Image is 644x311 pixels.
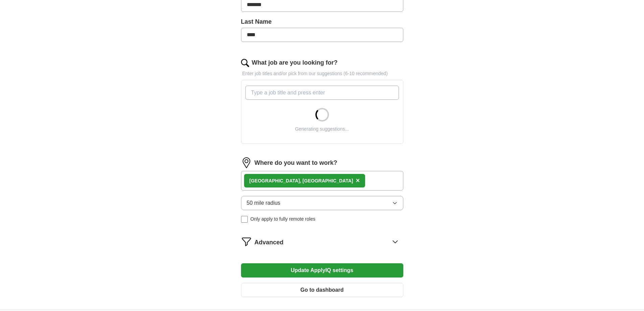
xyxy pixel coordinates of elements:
button: Update ApplyIQ settings [241,263,403,277]
span: Only apply to fully remote roles [251,216,315,223]
img: search.png [241,59,249,67]
div: [GEOGRAPHIC_DATA], [GEOGRAPHIC_DATA] [249,177,353,184]
label: Last Name [241,17,403,26]
img: location.png [241,157,252,168]
button: Go to dashboard [241,283,403,297]
img: filter [241,236,252,247]
label: What job are you looking for? [252,58,338,67]
button: 50 mile radius [241,196,403,210]
input: Only apply to fully remote roles [241,216,248,223]
button: × [356,176,360,186]
span: 50 mile radius [247,199,281,207]
label: Where do you want to work? [255,158,337,168]
div: Generating suggestions... [295,126,349,133]
input: Type a job title and press enter [245,86,399,100]
span: Advanced [255,238,284,247]
p: Enter job titles and/or pick from our suggestions (6-10 recommended) [241,70,403,77]
span: × [356,177,360,184]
